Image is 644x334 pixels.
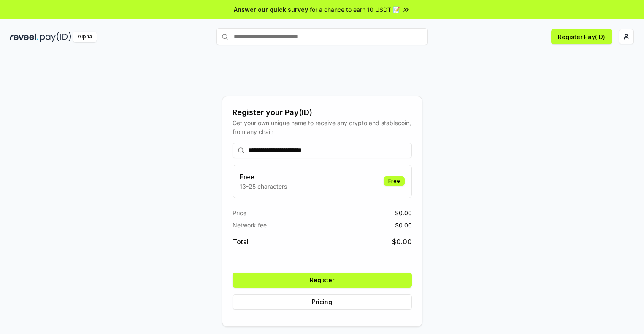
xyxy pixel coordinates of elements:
[240,182,287,191] p: 13-25 characters
[233,118,412,136] div: Get your own unique name to receive any crypto and stablecoin, from any chain
[233,208,246,217] span: Price
[234,5,308,14] span: Answer our quick survey
[73,32,97,42] div: Alpha
[233,294,412,310] button: Pricing
[392,237,412,247] span: $ 0.00
[233,237,249,247] span: Total
[395,208,412,217] span: $ 0.00
[40,32,71,42] img: pay_id
[240,172,287,182] h3: Free
[395,221,412,230] span: $ 0.00
[233,221,267,230] span: Network fee
[10,32,38,42] img: reveel_dark
[233,273,412,288] button: Register
[384,176,405,186] div: Free
[551,29,612,44] button: Register Pay(ID)
[310,5,400,14] span: for a chance to earn 10 USDT 📝
[233,107,412,118] div: Register your Pay(ID)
